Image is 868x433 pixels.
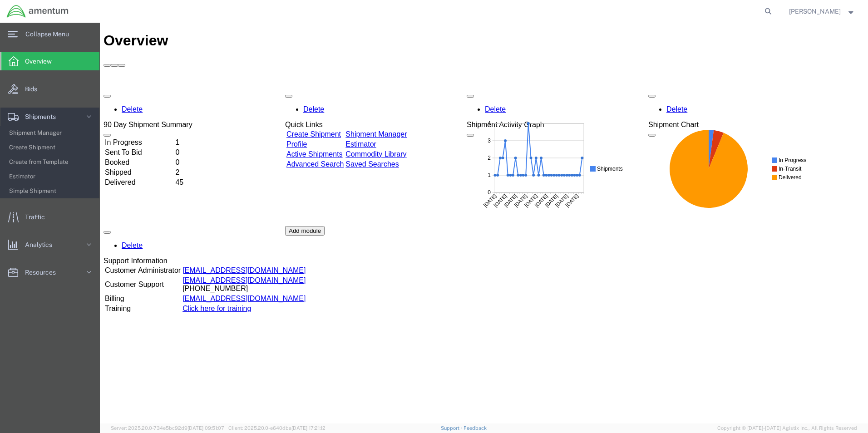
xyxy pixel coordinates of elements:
a: Delete [203,83,224,90]
a: Profile [187,118,207,125]
a: Delete [22,219,43,226]
text: [DATE] [46,76,61,91]
span: Analytics [25,236,59,254]
td: [PHONE_NUMBER] [82,253,206,271]
a: Delete [385,83,406,90]
iframe: FS Legacy Container [100,23,868,423]
a: Create Shipment [187,108,241,115]
td: Customer Support [5,253,81,271]
text: 3 [21,20,24,27]
a: Advanced Search [187,138,244,145]
span: Create Shipment [9,138,93,157]
span: Overview [25,52,58,70]
a: Saved Searches [246,138,299,145]
text: In-Transit [130,49,153,55]
td: Training [5,281,81,290]
a: Feedback [464,425,487,431]
span: [DATE] 09:51:07 [187,425,224,431]
span: Create from Template [9,153,93,171]
text: [DATE] [88,76,103,91]
a: Bids [0,80,99,98]
text: 2 [21,38,24,44]
text: In Progress [130,40,158,46]
a: [EMAIL_ADDRESS][DOMAIN_NAME] [83,254,206,261]
img: logo [6,5,69,18]
span: Bids [25,80,44,98]
text: [DATE] [98,76,113,91]
span: Shipment Manager [9,124,93,142]
text: [DATE] [67,76,82,91]
button: Add module [185,203,225,213]
text: [DATE] [57,76,72,91]
a: Shipments [0,108,99,126]
span: Client: 2025.20.0-e640dba [228,425,325,431]
text: [DATE] [26,76,41,91]
span: Simple Shipment [9,182,93,200]
text: 0 [21,72,24,79]
span: [DATE] 17:21:12 [291,425,325,431]
td: Customer Administrator [5,243,81,252]
span: Shipments [25,108,62,126]
a: Estimator [246,118,276,125]
text: Shipments [130,49,156,55]
a: Analytics [0,236,99,254]
a: Active Shipments [187,128,243,135]
a: Delete [567,83,587,90]
span: Resources [25,263,62,281]
a: Overview [0,52,99,70]
text: 1 [21,55,24,61]
text: 4 [21,3,24,10]
text: [DATE] [16,76,31,91]
a: Resources [0,263,99,281]
a: [EMAIL_ADDRESS][DOMAIN_NAME] [83,244,206,251]
span: Traffic [25,208,51,226]
button: [PERSON_NAME] [789,6,856,17]
div: Support Information [4,234,207,242]
a: Click here for training [83,282,151,290]
a: Support [441,425,464,431]
td: Billing [5,271,81,280]
a: Traffic [0,208,99,226]
span: Copyright © [DATE]-[DATE] Agistix Inc., All Rights Reserved [717,424,857,432]
text: [DATE] [36,76,51,91]
span: Dan Tusler [789,6,841,16]
a: Commodity Library [246,128,306,135]
span: Server: 2025.20.0-734e5bc92d9 [111,425,224,431]
a: [EMAIL_ADDRESS][DOMAIN_NAME] [83,272,206,280]
text: [DATE] [77,76,92,91]
span: Estimator [9,167,93,186]
div: Quick Links [185,98,309,106]
span: Collapse Menu [25,25,75,43]
text: Delivered [130,57,153,64]
a: Shipment Manager [246,108,307,115]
